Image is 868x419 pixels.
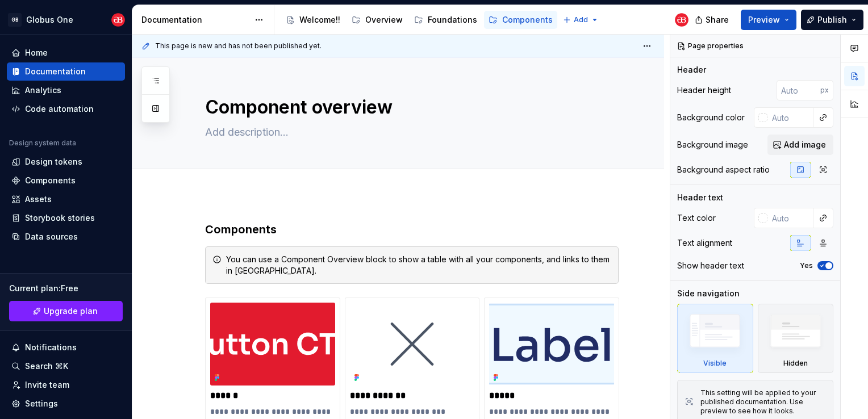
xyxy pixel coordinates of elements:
[574,15,588,24] span: Add
[7,209,125,227] a: Storybook stories
[203,94,616,121] textarea: Component overview
[677,260,744,271] div: Show header text
[299,14,340,26] div: Welcome!!
[741,10,796,30] button: Preview
[7,62,125,81] a: Documentation
[677,112,745,123] div: Background color
[26,14,73,26] div: Globus One
[44,305,98,317] span: Upgrade plan
[800,261,813,270] label: Yes
[560,12,602,28] button: Add
[7,44,125,62] a: Home
[210,303,335,386] img: 8e1b0b1f-3c91-4fee-8f85-581946896934.svg
[25,398,58,409] div: Settings
[350,303,475,386] img: e7d3610d-f408-4bc2-85b6-5bb8f44c3043.svg
[820,86,829,95] p: px
[25,194,52,205] div: Assets
[226,254,611,276] div: You can use a Component Overview block to show a table with all your components, and links to the...
[767,107,813,128] input: Auto
[689,10,736,30] button: Share
[7,171,125,190] a: Components
[25,379,69,391] div: Invite team
[783,359,808,368] div: Hidden
[748,14,780,26] span: Preview
[484,11,557,29] a: Components
[767,135,833,155] button: Add image
[25,361,68,372] div: Search ⌘K
[677,192,723,203] div: Header text
[502,14,553,26] div: Components
[758,304,834,373] div: Hidden
[700,388,826,416] div: This setting will be applied to your published documentation. Use preview to see how it looks.
[111,13,125,27] img: Globus Bank UX Team
[7,228,125,246] a: Data sources
[677,164,770,175] div: Background aspect ratio
[7,395,125,413] a: Settings
[428,14,477,26] div: Foundations
[784,139,826,150] span: Add image
[706,14,729,26] span: Share
[675,13,688,27] img: Globus Bank UX Team
[489,303,614,386] img: d34a23f9-f54f-48f7-87d1-33ad1f79915e.svg
[767,208,813,228] input: Auto
[677,212,716,224] div: Text color
[25,342,77,353] div: Notifications
[2,7,130,32] button: GBGlobus OneGlobus Bank UX Team
[7,153,125,171] a: Design tokens
[9,283,123,294] div: Current plan : Free
[9,301,123,321] a: Upgrade plan
[677,304,753,373] div: Visible
[25,85,61,96] div: Analytics
[7,81,125,99] a: Analytics
[7,190,125,208] a: Assets
[347,11,407,29] a: Overview
[205,221,619,237] h3: Components
[7,338,125,357] button: Notifications
[8,13,22,27] div: GB
[365,14,403,26] div: Overview
[677,85,731,96] div: Header height
[677,64,706,76] div: Header
[25,212,95,224] div: Storybook stories
[7,376,125,394] a: Invite team
[155,41,322,51] span: This page is new and has not been published yet.
[677,237,732,249] div: Text alignment
[281,11,345,29] a: Welcome!!
[677,139,748,150] div: Background image
[410,11,482,29] a: Foundations
[25,156,82,167] div: Design tokens
[25,103,94,115] div: Code automation
[777,80,820,100] input: Auto
[25,47,48,58] div: Home
[7,100,125,118] a: Code automation
[9,139,76,148] div: Design system data
[703,359,727,368] div: Visible
[801,10,863,30] button: Publish
[677,288,740,299] div: Side navigation
[7,357,125,375] button: Search ⌘K
[25,175,76,186] div: Components
[25,66,86,77] div: Documentation
[141,14,249,26] div: Documentation
[25,231,78,242] div: Data sources
[281,9,557,31] div: Page tree
[817,14,847,26] span: Publish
